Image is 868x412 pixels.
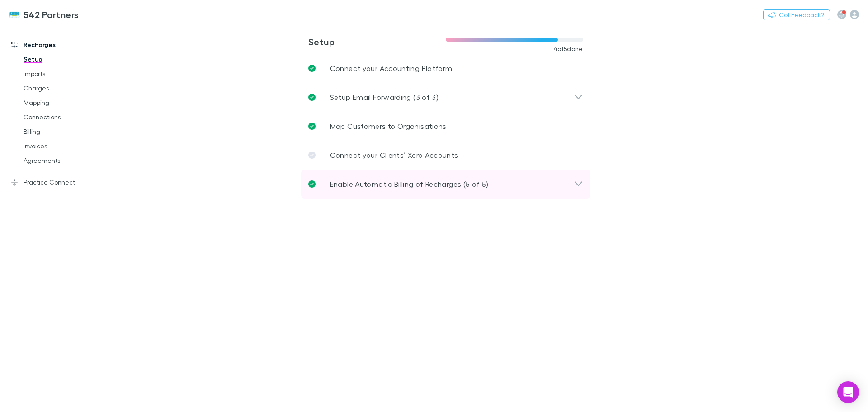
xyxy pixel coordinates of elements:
a: Setup [14,52,122,66]
p: Setup Email Forwarding (3 of 3) [330,92,439,103]
a: Connect your Clients’ Xero Accounts [301,141,590,170]
a: Agreements [14,153,122,168]
h3: Setup [308,36,446,47]
button: Got Feedback? [763,9,830,20]
a: Imports [14,66,122,81]
a: Map Customers to Organisations [301,112,590,141]
div: Enable Automatic Billing of Recharges (5 of 5) [301,170,590,199]
p: Enable Automatic Billing of Recharges (5 of 5) [330,179,489,189]
img: 542 Partners's Logo [9,9,20,20]
a: 542 Partners [4,4,85,25]
p: Connect your Accounting Platform [330,63,453,74]
div: Open Intercom Messenger [837,381,859,403]
a: Invoices [14,139,122,153]
div: Setup Email Forwarding (3 of 3) [301,83,590,112]
a: Mapping [14,95,122,110]
p: Connect your Clients’ Xero Accounts [330,150,458,161]
a: Connections [14,110,122,124]
a: Recharges [2,38,122,52]
a: Billing [14,124,122,139]
span: 4 of 5 done [553,45,583,52]
h3: 542 Partners [24,9,79,20]
a: Practice Connect [2,175,122,189]
a: Connect your Accounting Platform [301,54,590,83]
a: Charges [14,81,122,95]
p: Map Customers to Organisations [330,121,447,132]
